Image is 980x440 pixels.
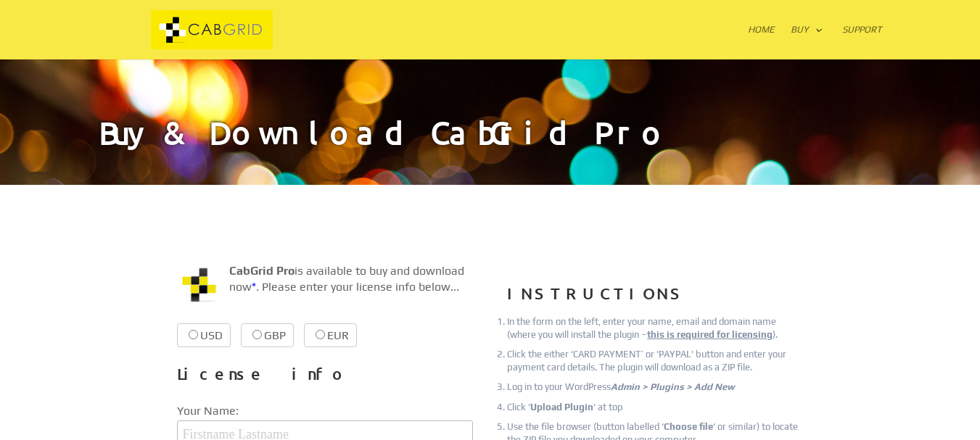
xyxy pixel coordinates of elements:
[842,25,882,59] a: Support
[791,25,823,59] a: Buy
[611,381,735,392] em: Admin > Plugins > Add New
[102,10,323,50] img: CabGrid
[177,360,473,396] h3: License info
[177,263,473,307] p: is available to buy and download now . Please enter your license info below...
[507,279,803,315] h3: INSTRUCTIONS
[189,330,198,339] input: USD
[177,402,473,420] label: Your Name:
[316,330,325,339] input: EUR
[647,329,773,340] u: this is required for licensing
[530,402,593,412] strong: Upload Plugin
[507,401,803,414] li: Click ‘ ‘ at top
[241,323,294,347] label: GBP
[507,315,803,341] li: In the form on the left, enter your name, email and domain name (where you will install the plugi...
[748,25,775,59] a: Home
[177,323,231,347] label: USD
[177,263,221,307] img: CabGrid WordPress Plugin
[229,264,295,278] strong: CabGrid Pro
[664,421,713,432] strong: Choose file
[304,323,357,347] label: EUR
[507,348,803,374] li: Click the either ‘CARD PAYMENT’ or 'PAYPAL' button and enter your payment card details. The plugi...
[99,117,882,185] h1: Buy & Download CabGrid Pro
[252,330,262,339] input: GBP
[507,381,803,394] li: Log in to your WordPress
